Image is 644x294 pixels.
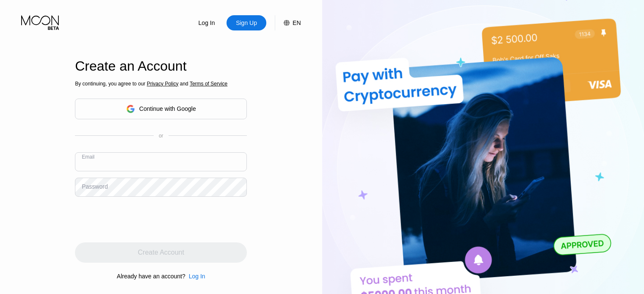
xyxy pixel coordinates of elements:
div: EN [293,19,301,26]
div: Continue with Google [139,105,196,112]
div: Sign Up [227,15,266,30]
div: Log In [185,273,205,280]
span: and [178,81,190,87]
div: Sign Up [235,19,258,27]
div: or [159,133,163,139]
div: Log In [187,15,227,30]
div: Password [82,183,108,190]
span: Privacy Policy [147,81,179,87]
div: Log In [198,19,216,27]
div: EN [275,15,301,30]
div: Continue with Google [75,99,247,119]
div: Already have an account? [117,273,185,280]
div: Log In [189,273,205,280]
div: Email [82,154,94,160]
div: Create an Account [75,58,247,74]
span: Terms of Service [190,81,227,87]
div: By continuing, you agree to our [75,81,247,87]
iframe: reCAPTCHA [75,203,204,236]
